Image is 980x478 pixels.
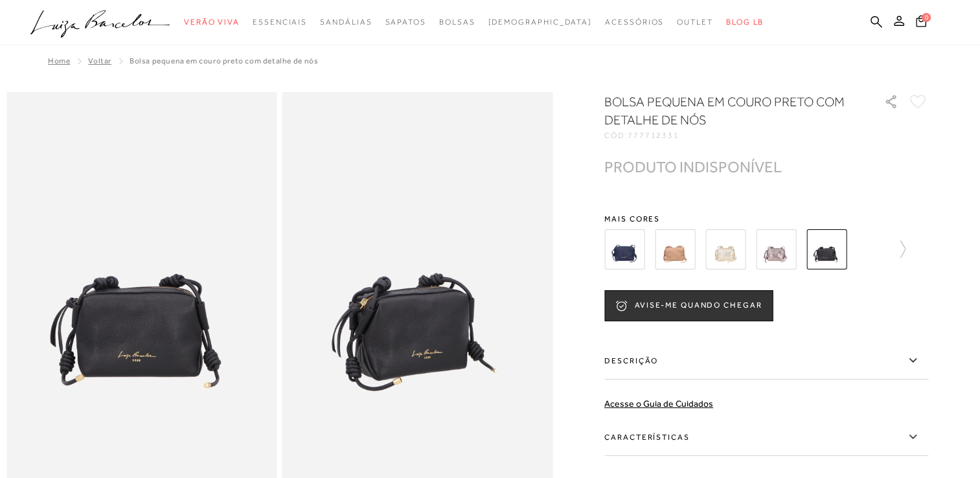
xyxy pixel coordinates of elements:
a: noSubCategoriesText [488,10,592,34]
span: Sandálias [320,17,372,27]
a: Voltar [88,56,111,65]
a: BLOG LB [726,10,764,34]
div: CÓD: [604,131,863,139]
span: BOLSA PEQUENA EM COURO PRETO COM DETALHE DE NÓS [130,56,318,65]
a: Acesse o Guia de Cuidados [604,398,713,409]
a: noSubCategoriesText [677,10,713,34]
span: BLOG LB [726,17,764,27]
span: Essenciais [253,17,307,27]
a: noSubCategoriesText [184,10,240,34]
span: Verão Viva [184,17,240,27]
span: [DEMOGRAPHIC_DATA] [488,17,592,27]
button: AVISE-ME QUANDO CHEGAR [604,290,773,321]
span: Sapatos [385,17,426,27]
a: noSubCategoriesText [320,10,372,34]
img: BOLSA PEQUENA EM COURO METALIZADO TITÂNIO COM DETALHE DE NÓS [756,229,796,269]
label: Descrição [604,342,928,380]
label: Características [604,418,928,456]
a: noSubCategoriesText [385,10,426,34]
img: BOLSA PEQUENA EM COURO AZUL ATLÂNTICO COM DETALHE DE NÓS [604,229,644,269]
span: Bolsas [439,17,475,27]
button: 0 [912,14,930,32]
h1: BOLSA PEQUENA EM COURO PRETO COM DETALHE DE NÓS [604,93,847,129]
a: noSubCategoriesText [605,10,664,34]
a: noSubCategoriesText [439,10,475,34]
img: BOLSA PEQUENA EM COURO BEGE COM DETALHE DE NÓS [655,229,695,269]
div: PRODUTO INDISPONÍVEL [604,160,782,174]
span: 777712331 [628,131,679,140]
a: noSubCategoriesText [253,10,307,34]
span: 0 [922,13,931,22]
span: Mais cores [604,215,928,223]
span: Acessórios [605,17,664,27]
span: Outlet [677,17,713,27]
img: BOLSA PEQUENA EM COURO PRETO COM DETALHE DE NÓS [806,229,847,269]
a: Home [48,56,70,65]
img: BOLSA PEQUENA EM COURO METALIZADO OURO COM DETALHE DE NÓS [705,229,746,269]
